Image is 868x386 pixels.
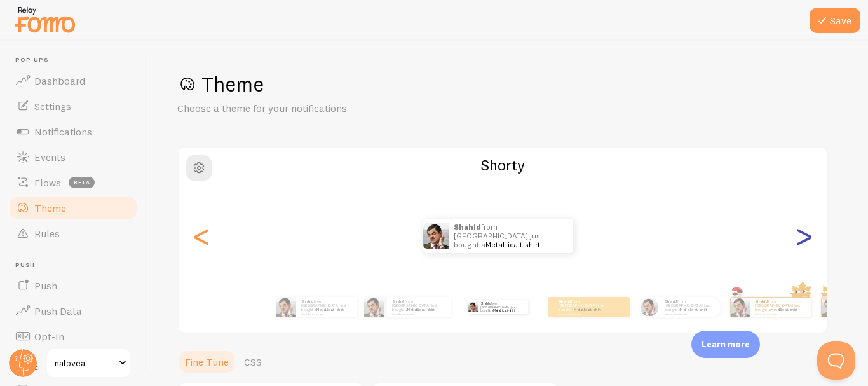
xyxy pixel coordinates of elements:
p: from [GEOGRAPHIC_DATA] just bought a [301,299,352,315]
a: Metallica t-shirt [574,307,601,312]
a: Metallica t-shirt [407,307,435,312]
a: Settings [8,93,139,119]
small: about 4 minutes ago [301,312,351,315]
span: Push [34,279,57,292]
strong: Shahid [755,299,768,304]
div: Next slide [796,190,811,282]
a: Opt-In [8,324,139,349]
h2: Shorty [179,155,827,175]
strong: Shahid [301,299,314,304]
a: Metallica t-shirt [485,240,540,249]
a: Dashboard [8,68,139,93]
img: Fomo [640,298,658,316]
small: about 4 minutes ago [392,312,444,315]
span: beta [69,177,95,188]
strong: Shahid [392,299,405,304]
p: from [GEOGRAPHIC_DATA] just bought a [454,219,560,253]
span: Pop-ups [15,56,139,64]
span: Theme [34,202,66,214]
small: about 4 minutes ago [559,312,608,315]
a: nalovea [46,348,132,378]
a: Rules [8,221,139,246]
img: Fomo [730,298,749,317]
strong: Shahid [480,301,491,305]
a: Theme [8,195,139,221]
span: Push Data [34,305,82,317]
p: from [GEOGRAPHIC_DATA] just bought a [480,300,523,314]
a: Metallica t-shirt [680,307,707,312]
img: Fomo [364,297,384,317]
span: Notifications [34,125,92,138]
a: Metallica t-shirt [493,308,515,312]
a: Flows beta [8,170,139,195]
a: Events [8,144,139,170]
strong: Shahid [454,222,481,231]
small: about 4 minutes ago [665,312,714,315]
img: Fomo [468,302,478,312]
span: Events [34,151,65,163]
iframe: Help Scout Beacon - Open [817,341,855,380]
h1: Theme [177,71,837,97]
a: Fine Tune [177,349,236,375]
a: Push [8,273,139,298]
p: Learn more [702,338,750,350]
a: Push Data [8,298,139,324]
img: Fomo [276,297,296,317]
a: CSS [236,349,269,375]
a: Metallica t-shirt [316,307,344,312]
span: Flows [34,176,61,189]
img: fomo-relay-logo-orange.svg [13,3,77,36]
img: Fomo [821,298,840,317]
a: Notifications [8,119,139,144]
div: Previous slide [194,190,209,282]
small: about 4 minutes ago [755,312,804,315]
p: from [GEOGRAPHIC_DATA] just bought a [392,299,445,315]
div: Learn more [691,331,760,358]
strong: Shahid [559,299,571,304]
p: from [GEOGRAPHIC_DATA] just bought a [755,299,806,315]
span: Push [15,261,139,270]
a: Metallica t-shirt [770,307,797,312]
span: Dashboard [34,74,85,87]
span: Settings [34,100,71,113]
p: Choose a theme for your notifications [177,101,482,116]
span: Rules [34,227,60,240]
span: nalovea [55,355,115,371]
p: from [GEOGRAPHIC_DATA] just bought a [665,299,715,315]
strong: Shahid [665,299,677,304]
span: Opt-In [34,330,64,343]
img: Fomo [423,223,449,249]
p: from [GEOGRAPHIC_DATA] just bought a [559,299,609,315]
